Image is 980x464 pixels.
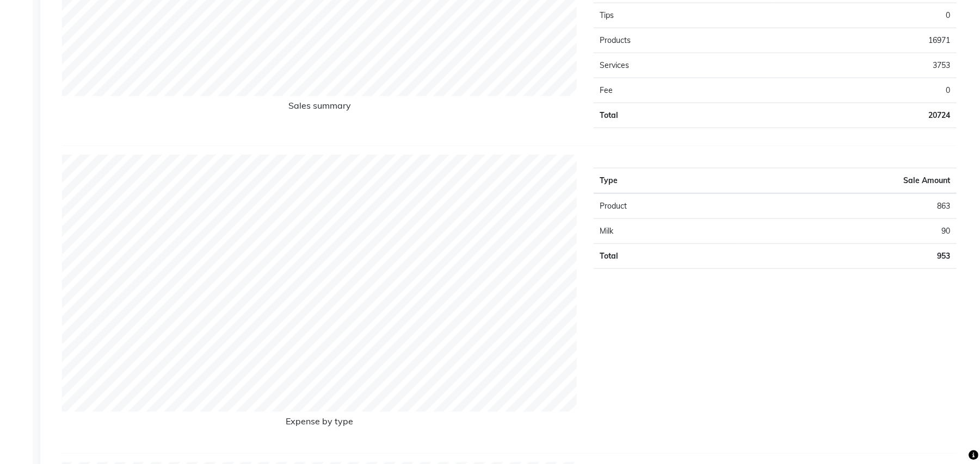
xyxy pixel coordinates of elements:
td: Products [594,28,775,53]
td: Total [594,103,775,128]
td: Services [594,53,775,78]
td: Total [594,244,739,269]
td: 0 [775,78,957,103]
td: Fee [594,78,775,103]
td: 3753 [775,53,957,78]
th: Type [594,168,739,194]
td: 90 [739,219,957,244]
td: 863 [739,193,957,219]
td: Product [594,193,739,219]
td: Milk [594,219,739,244]
h6: Sales summary [62,101,577,115]
td: 16971 [775,28,957,53]
td: 953 [739,244,957,269]
td: 20724 [775,103,957,128]
td: 0 [775,3,957,28]
h6: Expense by type [62,416,577,431]
td: Tips [594,3,775,28]
th: Sale Amount [739,168,957,194]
